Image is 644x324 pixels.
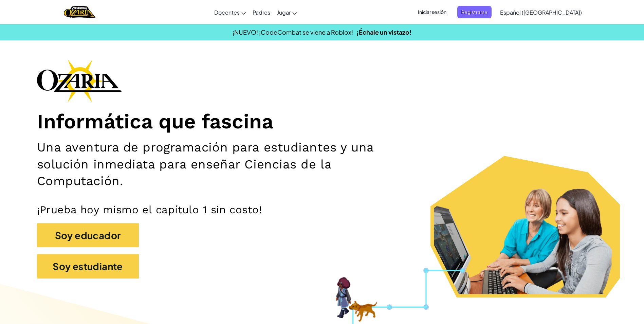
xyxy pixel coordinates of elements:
[64,5,95,19] img: Home
[64,5,95,19] a: Ozaria by CodeCombat logo
[37,223,139,248] button: Soy educador
[500,9,582,16] span: Español ([GEOGRAPHIC_DATA])
[211,3,249,21] a: Docentes
[233,28,353,36] span: ¡NUEVO! ¡CodeCombat se viene a Roblox!
[214,9,240,16] span: Docentes
[457,6,492,18] button: Registrarse
[356,28,412,36] a: ¡Échale un vistazo!
[249,3,274,21] a: Padres
[277,9,291,16] span: Jugar
[37,203,607,216] p: ¡Prueba hoy mismo el capítulo 1 sin costo!
[37,254,139,278] button: Soy estudiante
[37,59,122,103] img: Ozaria branding logo
[37,139,419,189] h2: Una aventura de programación para estudiantes y una solución inmediata para enseñar Ciencias de l...
[37,109,607,134] h1: Informática que fascina
[274,3,300,21] a: Jugar
[497,3,585,21] a: Español ([GEOGRAPHIC_DATA])
[414,6,450,18] button: Iniciar sesión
